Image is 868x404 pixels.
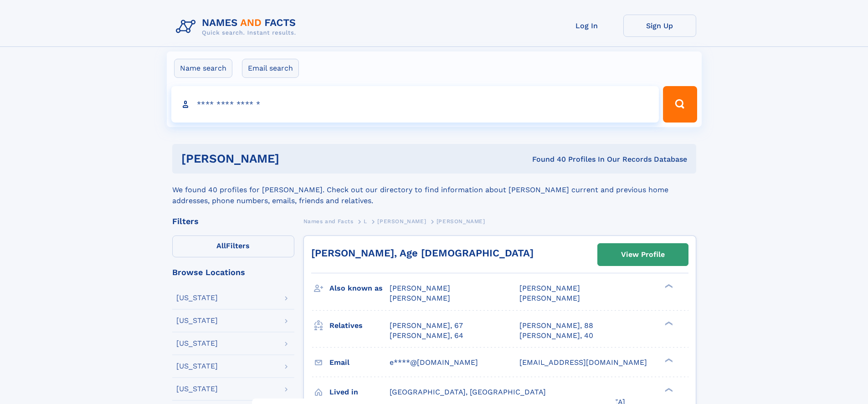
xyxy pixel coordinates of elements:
a: [PERSON_NAME] [377,215,426,227]
a: Log In [550,15,623,37]
a: Names and Facts [303,215,354,227]
a: [PERSON_NAME], 40 [519,331,593,341]
div: Filters [172,217,294,225]
div: [US_STATE] [176,385,218,393]
button: Search Button [663,86,697,123]
span: [PERSON_NAME] [377,218,426,225]
label: Name search [174,59,232,78]
label: Filters [172,235,294,257]
a: [PERSON_NAME], Age [DEMOGRAPHIC_DATA] [311,247,534,259]
h3: Relatives [329,318,390,333]
div: ❯ [663,387,673,393]
div: [US_STATE] [176,294,218,302]
div: [US_STATE] [176,317,218,324]
a: L [364,215,367,227]
div: [US_STATE] [176,363,218,370]
div: [US_STATE] [176,340,218,347]
div: We found 40 profiles for [PERSON_NAME]. Check out our directory to find information about [PERSON... [172,174,696,206]
div: Browse Locations [172,268,294,276]
div: ❯ [663,283,673,289]
div: Found 40 Profiles In Our Records Database [406,154,687,164]
span: [GEOGRAPHIC_DATA], [GEOGRAPHIC_DATA] [390,388,546,396]
a: [PERSON_NAME], 67 [390,321,463,331]
input: search input [171,86,659,123]
h3: Also known as [329,281,390,296]
span: L [364,218,367,225]
a: [PERSON_NAME], 88 [519,321,593,331]
label: Email search [242,59,299,78]
span: [PERSON_NAME] [437,218,485,225]
div: ❯ [663,357,673,363]
h1: [PERSON_NAME] [181,153,406,164]
img: Logo Names and Facts [172,15,303,39]
span: [PERSON_NAME] [390,294,450,302]
div: ❯ [663,320,673,326]
a: View Profile [598,244,688,266]
span: [EMAIL_ADDRESS][DOMAIN_NAME] [519,358,647,367]
div: View Profile [621,244,665,265]
a: Sign Up [623,15,696,37]
span: [PERSON_NAME] [519,284,580,292]
span: [PERSON_NAME] [390,284,450,292]
span: [PERSON_NAME] [519,294,580,302]
h3: Lived in [329,384,390,400]
h3: Email [329,355,390,370]
a: [PERSON_NAME], 64 [390,331,463,341]
span: All [216,241,226,250]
